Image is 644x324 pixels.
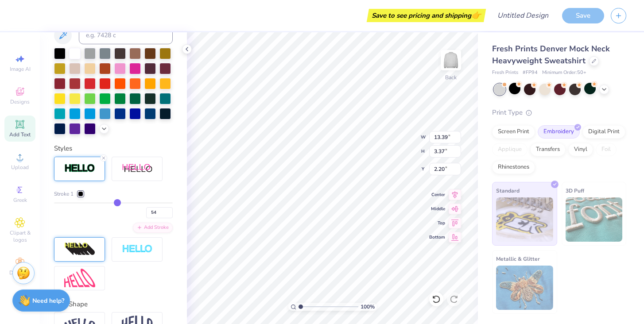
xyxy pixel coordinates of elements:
[496,254,540,263] span: Metallic & Glitter
[10,98,30,105] span: Designs
[64,163,95,174] img: Stroke
[54,190,74,198] span: Stroke 1
[429,234,445,240] span: Bottom
[566,197,623,242] img: 3D Puff
[492,125,535,139] div: Screen Print
[64,269,95,288] img: Free Distort
[54,299,173,309] div: Text Shape
[79,27,173,44] input: e.g. 7428 c
[32,297,64,305] strong: Need help?
[492,43,610,66] span: Fresh Prints Denver Mock Neck Heavyweight Sweatshirt
[429,192,445,198] span: Center
[568,143,593,156] div: Vinyl
[122,244,153,255] img: Negative Space
[429,220,445,226] span: Top
[496,197,553,242] img: Standard
[445,73,457,81] div: Back
[442,51,460,69] img: Back
[13,197,27,204] span: Greek
[471,10,481,20] span: 👉
[490,7,555,24] input: Untitled Design
[492,108,626,118] div: Print Type
[542,69,586,77] span: Minimum Order: 50 +
[133,223,173,233] div: Add Stroke
[596,143,617,156] div: Foil
[496,266,553,310] img: Metallic & Glitter
[492,161,535,174] div: Rhinestones
[429,206,445,212] span: Middle
[496,186,520,195] span: Standard
[538,125,580,139] div: Embroidery
[54,143,173,154] div: Styles
[492,69,518,77] span: Fresh Prints
[523,69,538,77] span: # FP94
[64,242,95,256] img: 3d Illusion
[361,303,375,311] span: 100 %
[9,269,31,276] span: Decorate
[530,143,566,156] div: Transfers
[10,66,31,73] span: Image AI
[492,143,528,156] div: Applique
[566,186,584,195] span: 3D Puff
[9,131,31,138] span: Add Text
[4,229,35,243] span: Clipart & logos
[582,125,625,139] div: Digital Print
[369,9,484,22] div: Save to see pricing and shipping
[11,164,29,171] span: Upload
[122,163,153,174] img: Shadow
